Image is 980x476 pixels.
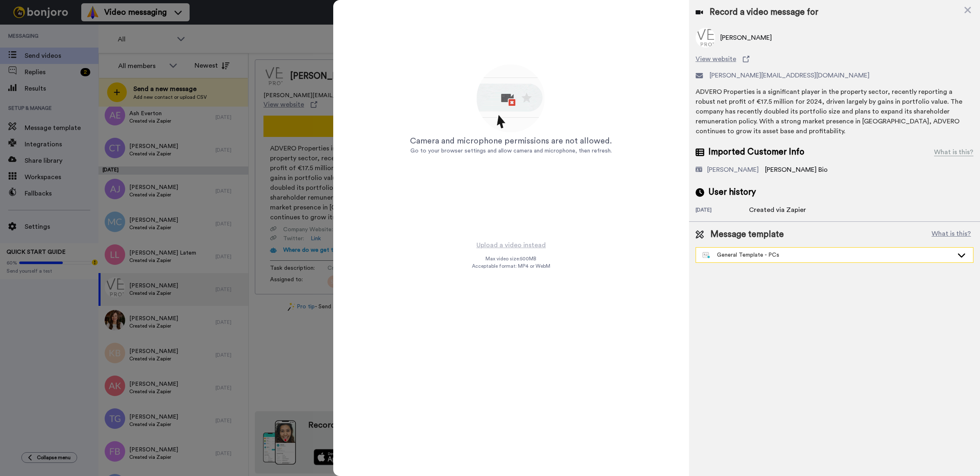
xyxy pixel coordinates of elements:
[765,166,828,173] span: [PERSON_NAME] Bio
[708,186,756,198] span: User history
[696,54,736,64] span: View website
[475,63,547,135] img: allow-access.gif
[410,135,612,147] div: Camera and microphone permissions are not allowed.
[710,228,784,241] span: Message template
[474,240,548,251] button: Upload a video instead
[703,252,710,259] img: nextgen-template.svg
[703,251,953,259] div: General Template - PCs
[710,71,870,80] span: [PERSON_NAME][EMAIL_ADDRESS][DOMAIN_NAME]
[708,146,804,158] span: Imported Customer Info
[696,87,973,136] div: ADVERO Properties is a significant player in the property sector, recently reporting a robust net...
[929,228,973,241] button: What is this?
[934,147,973,157] div: What is this?
[696,54,973,64] a: View website
[410,148,612,154] span: Go to your browser settings and allow camera and microphone, then refresh.
[707,165,759,175] div: [PERSON_NAME]
[696,207,749,215] div: [DATE]
[749,205,806,215] div: Created via Zapier
[485,255,536,262] span: Max video size: 500 MB
[472,263,550,269] span: Acceptable format: MP4 or WebM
